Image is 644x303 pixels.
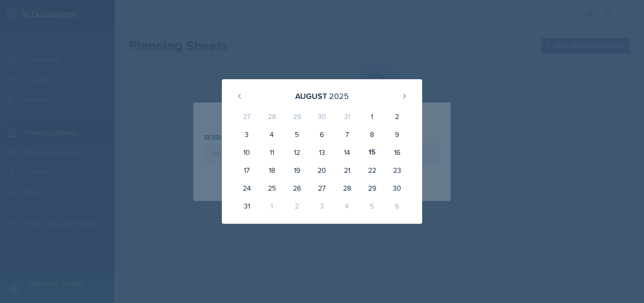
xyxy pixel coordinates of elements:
div: 4 [335,197,360,215]
div: 1 [360,107,385,125]
div: 1 [259,197,284,215]
div: 15 [360,143,385,161]
div: 30 [309,107,335,125]
div: August [295,90,327,102]
div: 21 [335,161,360,179]
div: 27 [234,107,259,125]
div: 11 [259,143,284,161]
div: 20 [309,161,335,179]
div: 10 [234,143,259,161]
div: 29 [284,107,309,125]
div: 27 [309,179,335,197]
div: 26 [284,179,309,197]
div: 24 [234,179,259,197]
div: 31 [335,107,360,125]
div: 6 [385,197,410,215]
div: 9 [385,125,410,143]
div: 16 [385,143,410,161]
div: 3 [309,197,335,215]
div: 7 [335,125,360,143]
div: 31 [234,197,259,215]
div: 5 [360,197,385,215]
div: 5 [284,125,309,143]
div: 19 [284,161,309,179]
div: 3 [234,125,259,143]
div: 2 [284,197,309,215]
div: 8 [360,125,385,143]
div: 4 [259,125,284,143]
div: 28 [335,179,360,197]
div: 23 [385,161,410,179]
div: 22 [360,161,385,179]
div: 14 [335,143,360,161]
div: 13 [309,143,335,161]
div: 12 [284,143,309,161]
div: 6 [309,125,335,143]
div: 29 [360,179,385,197]
div: 2025 [329,90,349,102]
div: 18 [259,161,284,179]
div: 2 [385,107,410,125]
div: 17 [234,161,259,179]
div: 30 [385,179,410,197]
div: 28 [259,107,284,125]
div: 25 [259,179,284,197]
